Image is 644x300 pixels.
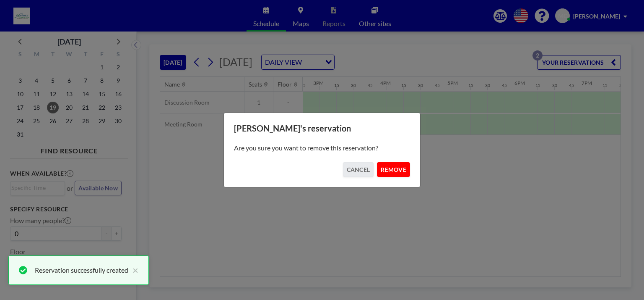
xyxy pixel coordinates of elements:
[128,265,138,275] button: close
[35,265,128,275] div: Reservation successfully created
[234,144,410,152] p: Are you sure you want to remove this reservation?
[234,123,410,134] h3: [PERSON_NAME]'s reservation
[377,162,410,177] button: REMOVE
[343,162,374,177] button: CANCEL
